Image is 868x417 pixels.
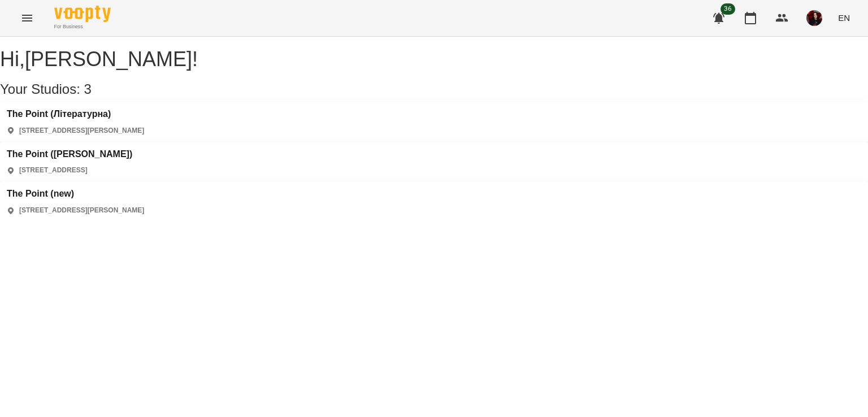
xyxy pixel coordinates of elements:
button: EN [834,7,854,28]
span: EN [838,12,850,24]
span: For Business [54,23,111,31]
p: [STREET_ADDRESS][PERSON_NAME] [19,206,144,215]
p: [STREET_ADDRESS] [19,166,88,175]
a: The Point (Літературна) [7,109,144,119]
button: Menu [14,5,41,32]
a: The Point (new) [7,189,144,199]
p: [STREET_ADDRESS][PERSON_NAME] [19,126,144,136]
a: The Point ([PERSON_NAME]) [7,149,132,159]
img: 11eefa85f2c1bcf485bdfce11c545767.jpg [806,10,822,26]
span: 3 [84,81,92,97]
span: 36 [721,3,735,15]
img: Voopty Logo [54,6,111,22]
